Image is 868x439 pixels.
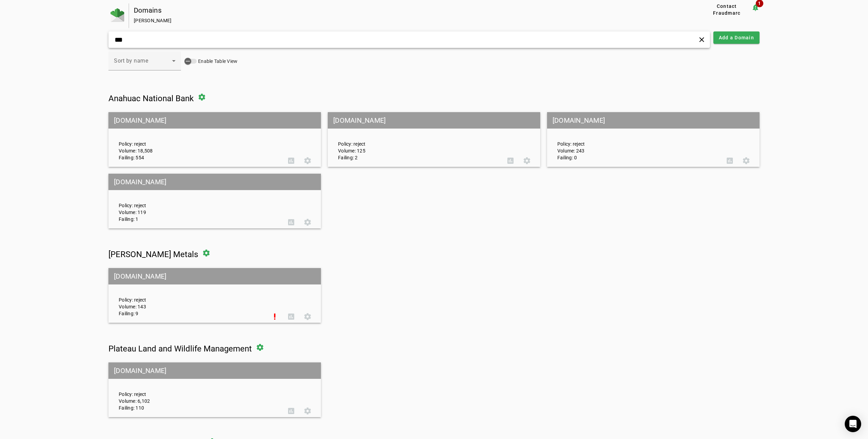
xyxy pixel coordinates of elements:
span: Contact Fraudmarc [705,3,749,16]
button: Settings [299,308,316,325]
mat-icon: notification_important [751,3,760,12]
span: [PERSON_NAME] Metals [108,250,198,259]
button: Settings [519,152,535,169]
span: Anahuac National Bank [108,94,194,103]
mat-grid-tile-header: [DOMAIN_NAME] [108,174,321,190]
mat-grid-tile-header: [DOMAIN_NAME] [108,362,321,379]
button: Add a Domain [713,31,760,44]
button: DMARC Report [283,152,299,169]
div: Policy: reject Volume: 125 Failing: 2 [333,118,502,161]
mat-grid-tile-header: [DOMAIN_NAME] [108,112,321,129]
div: Policy: reject Volume: 6,102 Failing: 110 [114,369,283,411]
span: Add a Domain [719,34,754,41]
button: DMARC Report [283,214,299,230]
span: Plateau Land and Wildlife Management [108,344,252,354]
button: DMARC Report [283,308,299,325]
img: Fraudmarc Logo [111,8,124,22]
button: DMARC Report [502,152,519,169]
label: Enable Table View [197,58,237,65]
button: Settings [299,403,316,419]
div: Open Intercom Messenger [845,416,861,432]
mat-grid-tile-header: [DOMAIN_NAME] [547,112,760,129]
button: Settings [299,152,316,169]
span: Sort by name [114,57,148,64]
button: Contact Fraudmarc [702,3,751,16]
mat-grid-tile-header: [DOMAIN_NAME] [328,112,540,129]
div: Policy: reject Volume: 143 Failing: 9 [114,274,267,317]
button: Settings [738,152,754,169]
button: Set Up [267,308,283,325]
app-page-header: Domains [108,3,760,28]
button: DMARC Report [722,152,738,169]
div: Policy: reject Volume: 243 Failing: 0 [552,118,722,161]
button: DMARC Report [283,403,299,419]
div: [PERSON_NAME] [134,17,681,24]
div: Policy: reject Volume: 18,508 Failing: 554 [114,118,283,161]
mat-grid-tile-header: [DOMAIN_NAME] [108,268,321,284]
div: Policy: reject Volume: 119 Failing: 1 [114,180,283,223]
button: Settings [299,214,316,230]
div: Domains [134,7,681,14]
